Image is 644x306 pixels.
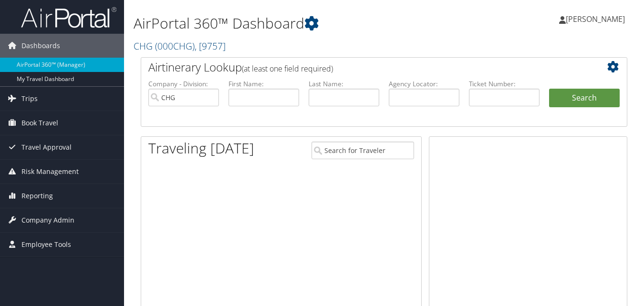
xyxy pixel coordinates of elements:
[21,6,116,29] img: airportal-logo.png
[148,79,219,89] label: Company - Division:
[469,79,540,89] label: Ticket Number:
[21,233,71,256] span: Employee Tools
[21,87,38,111] span: Trips
[549,89,620,108] button: Search
[21,208,74,232] span: Company Admin
[195,40,226,52] span: , [ 9757 ]
[21,111,58,135] span: Book Travel
[242,63,333,74] span: (at least one field required)
[155,40,195,52] span: ( 000CHG )
[21,184,53,208] span: Reporting
[134,40,226,52] a: CHG
[566,14,625,24] span: [PERSON_NAME]
[389,79,459,89] label: Agency Locator:
[559,5,634,33] a: [PERSON_NAME]
[309,79,379,89] label: Last Name:
[21,135,72,159] span: Travel Approval
[312,142,414,159] input: Search for Traveler
[148,138,254,158] h1: Traveling [DATE]
[148,59,579,75] h2: Airtinerary Lookup
[229,79,299,89] label: First Name:
[134,13,467,33] h1: AirPortal 360™ Dashboard
[21,160,79,184] span: Risk Management
[21,34,60,58] span: Dashboards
